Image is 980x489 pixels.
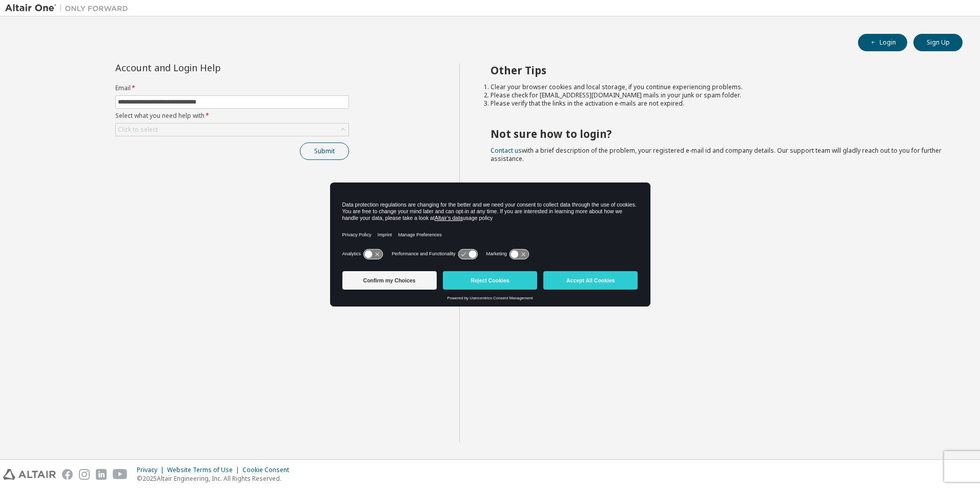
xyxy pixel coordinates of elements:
[913,34,963,51] button: Sign Up
[116,124,349,136] div: Click to select
[858,34,907,51] button: Login
[491,64,945,77] h2: Other Tips
[491,127,945,140] h2: Not sure how to login?
[62,469,73,480] img: facebook.svg
[491,146,522,155] a: Contact us
[491,99,945,108] li: Please verify that the links in the activation e-mails are not expired.
[491,83,945,91] li: Clear your browser cookies and local storage, if you continue experiencing problems.
[491,91,945,99] li: Please check for [EMAIL_ADDRESS][DOMAIN_NAME] mails in your junk or spam folder.
[79,469,90,480] img: instagram.svg
[137,466,167,474] div: Privacy
[115,84,349,92] label: Email
[5,3,133,13] img: Altair One
[118,126,158,134] div: Click to select
[242,466,295,474] div: Cookie Consent
[137,474,295,483] p: © 2025 Altair Engineering, Inc. All Rights Reserved.
[96,469,107,480] img: linkedin.svg
[113,469,128,480] img: youtube.svg
[3,469,56,480] img: altair_logo.svg
[115,64,302,72] div: Account and Login Help
[491,146,942,163] span: with a brief description of the problem, your registered e-mail id and company details. Our suppo...
[167,466,242,474] div: Website Terms of Use
[115,112,349,120] label: Select what you need help with
[300,142,349,160] button: Submit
